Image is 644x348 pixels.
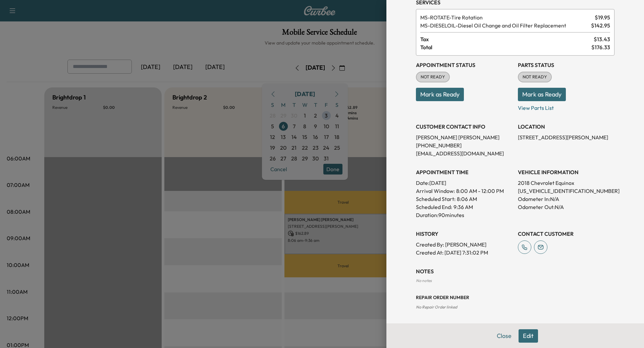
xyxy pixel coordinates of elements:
[518,88,566,101] button: Mark as Ready
[416,294,614,301] h3: Repair Order number
[518,195,614,203] p: Odometer In: N/A
[591,43,610,51] span: $ 176.33
[519,74,551,80] span: NOT READY
[416,88,464,101] button: Mark as Ready
[416,61,513,69] h3: Appointment Status
[416,230,513,238] h3: History
[492,329,516,343] button: Close
[518,179,614,187] p: 2018 Chevrolet Equinox
[453,203,473,211] p: 9:36 AM
[416,267,614,275] h3: NOTES
[519,329,538,343] button: Edit
[416,168,513,176] h3: APPOINTMENT TIME
[457,195,477,203] p: 8:06 AM
[420,43,591,51] span: Total
[594,35,610,43] span: $ 13.43
[518,230,614,238] h3: CONTACT CUSTOMER
[416,304,457,309] span: No Repair Order linked
[416,149,513,157] p: [EMAIL_ADDRESS][DOMAIN_NAME]
[518,123,614,131] h3: LOCATION
[416,195,455,203] p: Scheduled Start:
[591,21,610,29] span: $ 142.95
[416,203,452,211] p: Scheduled End:
[420,21,588,29] span: Diesel Oil Change and Oil Filter Replacement
[518,187,614,195] p: [US_VEHICLE_IDENTIFICATION_NUMBER]
[416,123,513,131] h3: CUSTOMER CONTACT INFO
[420,13,592,21] span: Tire Rotation
[416,278,614,283] div: No notes
[417,74,449,80] span: NOT READY
[416,133,513,141] p: [PERSON_NAME] [PERSON_NAME]
[416,141,513,149] p: [PHONE_NUMBER]
[518,61,614,69] h3: Parts Status
[416,249,513,257] p: Created At : [DATE] 7:31:02 PM
[416,187,513,195] p: Arrival Window:
[518,133,614,141] p: [STREET_ADDRESS][PERSON_NAME]
[416,211,513,219] p: Duration: 90 minutes
[518,203,614,211] p: Odometer Out: N/A
[416,179,513,187] p: Date: [DATE]
[456,187,504,195] span: 8:00 AM - 12:00 PM
[595,13,610,21] span: $ 19.95
[518,168,614,176] h3: VEHICLE INFORMATION
[416,240,513,249] p: Created By : [PERSON_NAME]
[420,35,594,43] span: Tax
[518,101,614,112] p: View Parts List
